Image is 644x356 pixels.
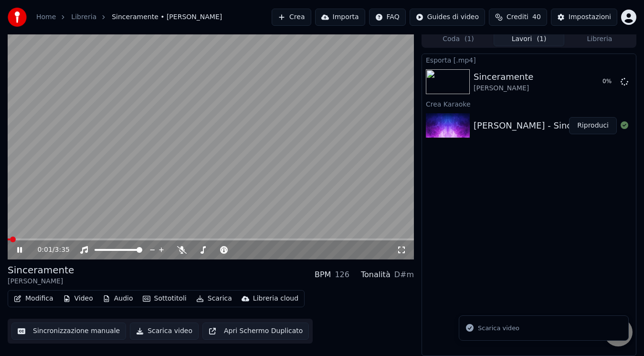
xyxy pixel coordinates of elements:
[130,323,199,340] button: Scarica video
[36,12,222,22] nav: breadcrumb
[71,12,96,22] a: Libreria
[11,323,126,340] button: Sincronizzazione manuale
[564,32,635,46] button: Libreria
[474,84,533,93] div: [PERSON_NAME]
[8,263,74,277] div: Sinceramente
[569,12,611,22] div: Impostazioni
[55,245,70,255] span: 3:35
[465,34,474,44] span: ( 1 )
[36,12,56,22] a: Home
[474,119,613,132] div: [PERSON_NAME] - Sinceramente
[37,245,60,255] div: /
[272,9,311,26] button: Crea
[569,117,617,134] button: Riproduci
[507,12,528,22] span: Crediti
[37,245,52,255] span: 0:01
[192,292,236,305] button: Scarica
[494,32,564,46] button: Lavori
[10,292,57,305] button: Modifica
[394,269,414,280] div: D#m
[315,9,365,26] button: Importa
[59,292,97,305] button: Video
[315,269,331,280] div: BPM
[99,292,137,305] button: Audio
[532,12,541,22] span: 40
[202,323,309,340] button: Apri Schermo Duplicato
[602,78,617,86] div: 0 %
[8,277,74,286] div: [PERSON_NAME]
[253,294,298,303] div: Libreria cloud
[112,12,222,22] span: Sinceramente • [PERSON_NAME]
[369,9,406,26] button: FAQ
[474,70,533,84] div: Sinceramente
[478,324,519,333] div: Scarica video
[537,34,547,44] span: ( 1 )
[551,9,617,26] button: Impostazioni
[422,54,636,65] div: Esporta [.mp4]
[423,32,494,46] button: Coda
[139,292,190,305] button: Sottotitoli
[8,8,27,27] img: youka
[422,98,636,109] div: Crea Karaoke
[410,9,485,26] button: Guides di video
[361,269,391,280] div: Tonalità
[335,269,349,280] div: 126
[489,9,547,26] button: Crediti40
